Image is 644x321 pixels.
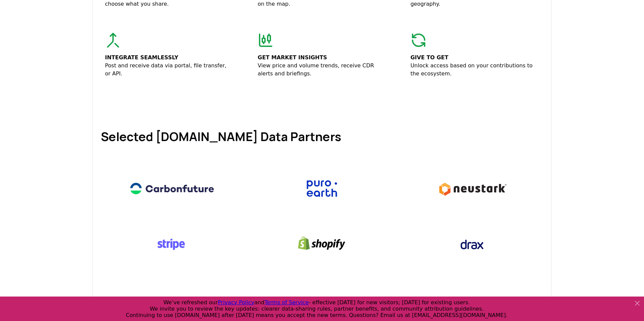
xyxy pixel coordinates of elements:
[424,226,520,263] img: Drax logo
[274,170,370,207] img: Puro.earth logo
[258,62,386,78] p: View price and volume trends, receive CDR alerts and briefings.
[105,62,233,78] p: Post and receive data via portal, file transfer, or API.
[411,54,539,62] p: Give to get
[101,130,543,143] h1: Selected [DOMAIN_NAME] Data Partners
[258,54,386,62] p: Get market insights
[124,170,220,207] img: Carbonfuture logo
[105,54,233,62] p: Integrate seamlessly
[424,170,520,207] img: Neustark logo
[411,62,539,78] p: Unlock access based on your contributions to the ecosystem.
[274,226,370,262] img: Shopify logo
[124,226,220,262] img: Stripe logo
